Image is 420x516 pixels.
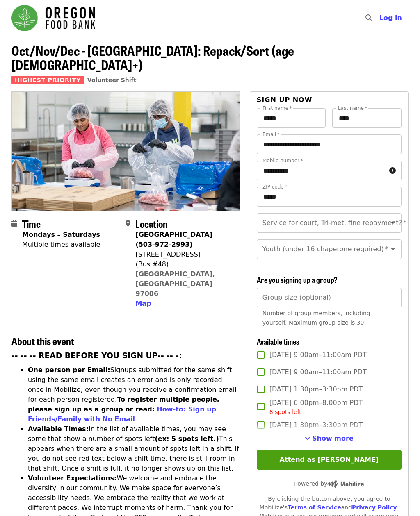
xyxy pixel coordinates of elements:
[155,435,219,443] strong: (ex: 5 spots left.)
[262,184,287,189] label: ZIP code
[257,161,386,180] input: Mobile number
[135,299,151,309] button: Map
[269,384,363,394] span: [DATE] 1:30pm–3:30pm PDT
[269,420,363,430] span: [DATE] 1:30pm–3:30pm PDT
[11,220,17,227] i: calendar icon
[332,108,402,128] input: Last name
[11,41,294,74] span: Oct/Nov/Dec - [GEOGRAPHIC_DATA]: Repack/Sort (age [DEMOGRAPHIC_DATA]+)
[135,216,168,231] span: Location
[257,108,326,128] input: First name
[11,334,74,348] span: About this event
[11,351,182,360] strong: -- -- -- READ BEFORE YOU SIGN UP-- -- -:
[87,77,137,83] a: Volunteer Shift
[22,231,100,239] strong: Mondays – Saturdays
[28,425,89,433] strong: Available Times:
[257,336,299,347] span: Available times
[11,76,84,84] span: Highest Priority
[312,434,354,442] span: Show more
[269,350,367,360] span: [DATE] 9:00am–11:00am PDT
[257,450,402,470] button: Attend as [PERSON_NAME]
[22,216,41,231] span: Time
[387,217,399,229] button: Open
[12,92,240,211] img: Oct/Nov/Dec - Beaverton: Repack/Sort (age 10+) organized by Oregon Food Bank
[135,259,233,269] div: (Bus #48)
[257,187,402,207] input: ZIP code
[28,474,117,482] strong: Volunteer Expectations:
[135,231,212,248] strong: [GEOGRAPHIC_DATA] (503-972-2993)
[305,434,354,443] button: See more timeslots
[28,424,240,473] li: In the list of available times, you may see some that show a number of spots left This appears wh...
[373,10,409,26] button: Log in
[262,158,303,163] label: Mobile number
[257,274,338,285] span: Are you signing up a group?
[28,365,240,424] li: Signups submitted for the same shift using the same email creates an error and is only recorded o...
[11,5,95,31] img: Oregon Food Bank - Home
[28,405,216,423] a: How-to: Sign up Friends/Family with No Email
[288,504,341,511] a: Terms of Service
[28,396,219,413] strong: To register multiple people, please sign up as a group or read:
[365,14,372,22] i: search icon
[338,106,367,111] label: Last name
[135,270,215,298] a: [GEOGRAPHIC_DATA], [GEOGRAPHIC_DATA] 97006
[269,398,363,416] span: [DATE] 6:00pm–8:00pm PDT
[257,96,313,104] span: Sign up now
[262,132,280,137] label: Email
[352,504,397,511] a: Privacy Policy
[387,243,399,255] button: Open
[126,220,130,227] i: map-marker-alt icon
[135,300,151,307] span: Map
[135,250,233,259] div: [STREET_ADDRESS]
[269,409,301,415] span: 8 spots left
[294,480,364,487] span: Powered by
[262,106,292,111] label: First name
[262,310,370,326] span: Number of group members, including yourself. Maximum group size is 30
[28,366,110,374] strong: One person per Email:
[269,367,367,377] span: [DATE] 9:00am–11:00am PDT
[327,480,364,488] img: Powered by Mobilize
[257,288,402,307] input: [object Object]
[257,134,402,154] input: Email
[377,8,383,28] input: Search
[379,14,402,22] span: Log in
[22,240,100,250] div: Multiple times available
[389,167,396,175] i: circle-info icon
